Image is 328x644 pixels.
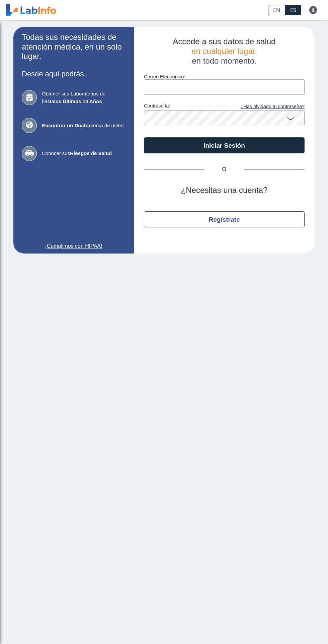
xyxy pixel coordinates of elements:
span: Obtener sus Laboratorios de hasta [42,90,126,105]
b: Riesgos de Salud [70,150,112,156]
b: los Últimos 10 Años [54,98,102,104]
label: contraseña [144,103,224,111]
button: Regístrate [144,211,305,227]
b: Encontrar un Doctor [42,123,91,128]
span: O [204,165,244,173]
span: Conocer sus [42,150,126,157]
h3: Desde aquí podrás... [22,70,126,78]
span: en cualquier lugar, [191,47,257,56]
a: ¿Has olvidado tu contraseña? [224,103,305,111]
span: en todo momento. [192,56,256,65]
a: ¡Cumplimos con HIPAA! [22,242,126,250]
a: ES [285,5,301,15]
iframe: Help widget launcher [268,618,321,637]
h2: Todas sus necesidades de atención médica, en un solo lugar. [22,32,126,61]
label: Correo Electronico [144,74,305,79]
button: Iniciar Sesión [144,137,305,153]
span: cerca de usted [42,122,126,130]
span: Accede a sus datos de salud [173,37,276,46]
h2: ¿Necesitas una cuenta? [144,186,305,195]
a: EN [268,5,285,15]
